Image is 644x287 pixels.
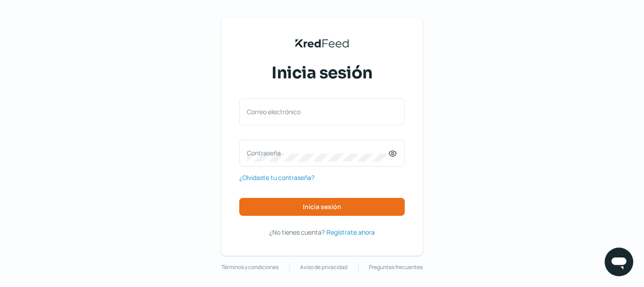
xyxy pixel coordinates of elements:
label: Contraseña [247,149,388,157]
label: Correo electrónico [247,107,388,116]
img: chatIcon [610,253,628,271]
a: ¿Olvidaste tu contraseña? [239,172,314,183]
span: Inicia sesión [271,62,373,84]
span: Inicia sesión [303,204,341,210]
span: ¿No tienes cuenta? [269,228,325,236]
a: Preguntas frecuentes [369,262,423,272]
button: Inicia sesión [239,198,405,216]
a: Términos y condiciones [221,262,279,272]
a: Aviso de privacidad [300,262,347,272]
a: Regístrate ahora [326,227,375,238]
